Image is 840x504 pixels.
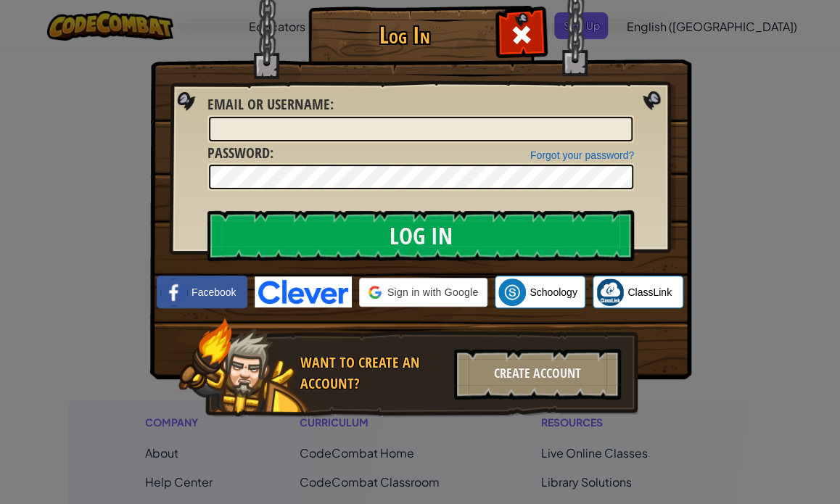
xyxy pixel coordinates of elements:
span: Facebook [192,285,236,299]
a: Forgot your password? [530,149,634,161]
h1: Log In [312,22,497,48]
label: : [207,143,273,164]
img: clever-logo-blue.png [255,276,352,307]
span: ClassLink [627,285,672,299]
img: facebook_small.png [160,278,188,306]
img: classlink-logo-small.png [596,278,624,306]
span: Password [207,143,270,162]
label: : [207,94,334,115]
span: Email or Username [207,94,330,114]
div: Want to create an account? [300,352,445,394]
div: Sign in with Google [359,278,487,307]
span: Schoology [530,285,577,299]
img: schoology.png [498,278,526,306]
div: Create Account [454,349,621,400]
input: Log In [207,210,634,261]
span: Sign in with Google [387,285,478,299]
